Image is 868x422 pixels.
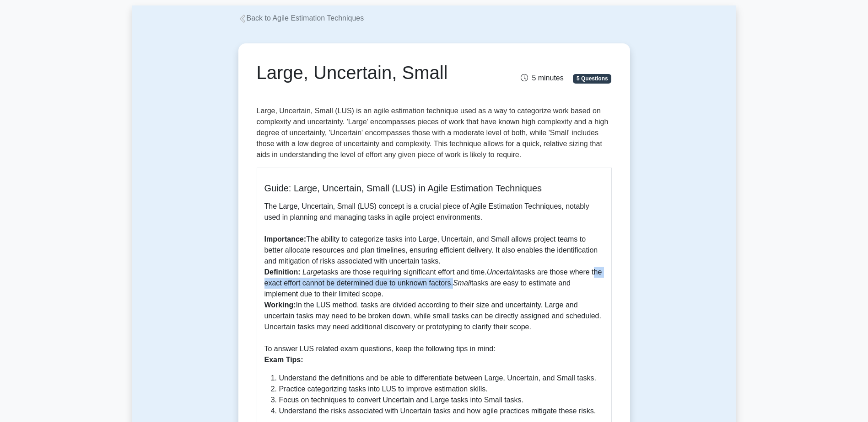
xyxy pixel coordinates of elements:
[279,384,604,395] li: Practice categorizing tasks into LUS to improve estimation skills.
[257,62,490,84] h1: Large, Uncertain, Small
[264,301,296,309] b: Working:
[279,395,604,406] li: Focus on techniques to convert Uncertain and Large tasks into Small tasks.
[257,105,612,160] p: Large, Uncertain, Small (LUS) is an agile estimation technique used as a way to categorize work b...
[453,279,471,287] i: Small
[264,183,604,194] h5: Guide: Large, Uncertain, Small (LUS) in Agile Estimation Techniques
[279,373,604,384] li: Understand the definitions and be able to differentiate between Large, Uncertain, and Small tasks.
[302,268,321,276] i: Large
[238,14,364,22] a: Back to Agile Estimation Techniques
[264,268,301,276] b: Definition:
[264,356,303,364] b: Exam Tips:
[279,406,604,417] li: Understand the risks associated with Uncertain tasks and how agile practices mitigate these risks.
[487,268,518,276] i: Uncertain
[573,74,611,83] span: 5 Questions
[264,201,604,365] p: The Large, Uncertain, Small (LUS) concept is a crucial piece of Agile Estimation Techniques, nota...
[264,235,307,243] b: Importance:
[521,74,563,82] span: 5 minutes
